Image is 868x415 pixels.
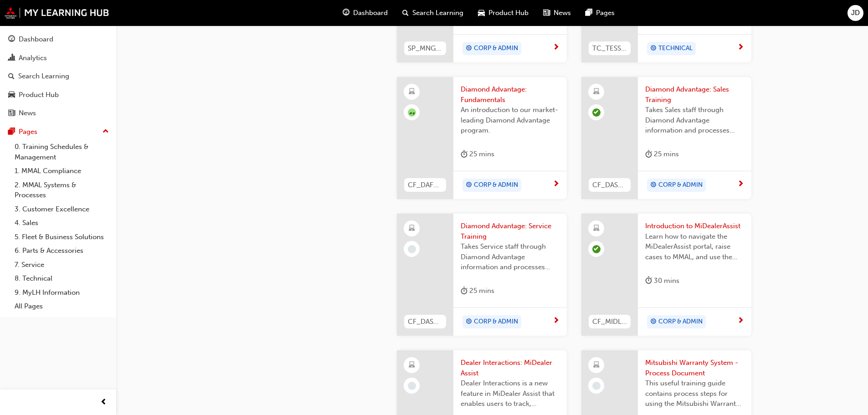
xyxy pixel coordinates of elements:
[488,8,529,18] span: Product Hub
[408,382,416,390] span: learningRecordVerb_NONE-icon
[8,128,15,136] span: pages-icon
[658,180,703,190] span: CORP & ADMIN
[596,8,615,18] span: Pages
[658,317,703,327] span: CORP & ADMIN
[19,34,53,45] div: Dashboard
[8,109,15,118] span: news-icon
[8,72,15,81] span: search-icon
[581,77,751,199] a: CF_DASALES_M2Diamond Advantage: Sales TrainingTakes Sales staff through Diamond Advantage informa...
[103,126,109,138] span: up-icon
[474,43,518,54] span: CORP & ADMIN
[408,317,442,327] span: CF_DASERVICE_M2
[19,108,36,118] div: News
[461,149,494,160] div: 25 mins
[593,359,600,371] span: learningResourceType_ELEARNING-icon
[11,258,113,272] a: 7. Service
[408,108,416,117] span: null-icon
[408,245,416,253] span: learningRecordVerb_NONE-icon
[5,7,109,19] img: mmal
[554,8,571,18] span: News
[851,8,860,18] span: JD
[461,149,467,160] span: duration-icon
[409,86,415,98] span: learningResourceType_ELEARNING-icon
[11,272,113,286] a: 8. Technical
[553,317,560,325] span: next-icon
[409,359,415,371] span: learningResourceType_ELEARNING-icon
[592,180,627,190] span: CF_DASALES_M2
[645,231,744,262] span: Learn how to navigate the MiDealerAssist portal, raise cases to MMAL, and use the Knowledge Base.
[466,43,472,55] span: target-icon
[18,71,69,82] div: Search Learning
[4,50,113,67] a: Analytics
[650,316,657,328] span: target-icon
[478,7,485,19] span: car-icon
[645,105,744,136] span: Takes Sales staff through Diamond Advantage information and processes relevant to the Customer sa...
[409,223,415,235] span: learningResourceType_ELEARNING-icon
[11,286,113,300] a: 9. MyLH Information
[474,317,518,327] span: CORP & ADMIN
[650,179,657,191] span: target-icon
[461,285,494,297] div: 25 mins
[11,202,113,216] a: 3. Customer Excellence
[408,43,442,54] span: SP_MNGSAPRCRDS_M1
[737,44,744,52] span: next-icon
[4,29,113,123] button: DashboardAnalyticsSearch LearningProduct HubNews
[402,7,409,19] span: search-icon
[645,275,652,287] span: duration-icon
[4,123,113,140] button: Pages
[592,108,601,117] span: learningRecordVerb_PASS-icon
[645,149,652,160] span: duration-icon
[543,7,550,19] span: news-icon
[408,180,442,190] span: CF_DAFUND_M1
[592,43,627,54] span: TC_TESS_M1
[395,4,471,22] a: search-iconSearch Learning
[4,68,113,85] a: Search Learning
[11,244,113,258] a: 6. Parts & Accessories
[466,179,472,191] span: target-icon
[4,31,113,48] a: Dashboard
[586,7,592,19] span: pages-icon
[11,178,113,202] a: 2. MMAL Systems & Processes
[8,36,15,44] span: guage-icon
[8,54,15,62] span: chart-icon
[645,221,744,231] span: Introduction to MiDealerAssist
[412,8,463,18] span: Search Learning
[645,149,679,160] div: 25 mins
[461,241,560,272] span: Takes Service staff through Diamond Advantage information and processes relevant to the Customer ...
[19,127,37,137] div: Pages
[11,216,113,230] a: 4. Sales
[645,84,744,105] span: Diamond Advantage: Sales Training
[397,214,567,336] a: CF_DASERVICE_M2Diamond Advantage: Service TrainingTakes Service staff through Diamond Advantage i...
[737,180,744,189] span: next-icon
[593,86,600,98] span: learningResourceType_ELEARNING-icon
[592,245,601,253] span: learningRecordVerb_PASS-icon
[553,180,560,189] span: next-icon
[461,358,560,378] span: Dealer Interactions: MiDealer Assist
[19,90,59,100] div: Product Hub
[593,223,600,235] span: learningResourceType_ELEARNING-icon
[578,4,622,22] a: pages-iconPages
[11,230,113,244] a: 5. Fleet & Business Solutions
[461,378,560,409] span: Dealer Interactions is a new feature in MiDealer Assist that enables users to track, manage, and ...
[645,378,744,409] span: This useful training guide contains process steps for using the Mitsubishi Warranty System.
[461,84,560,105] span: Diamond Advantage: Fundamentals
[461,105,560,136] span: An introduction to our market-leading Diamond Advantage program.
[592,317,627,327] span: CF_MIDLRASST_M1
[11,299,113,313] a: All Pages
[592,382,601,390] span: learningRecordVerb_NONE-icon
[8,91,15,99] span: car-icon
[737,317,744,325] span: next-icon
[466,316,472,328] span: target-icon
[581,214,751,336] a: CF_MIDLRASST_M1Introduction to MiDealerAssistLearn how to navigate the MiDealerAssist portal, rai...
[461,221,560,241] span: Diamond Advantage: Service Training
[645,275,679,287] div: 30 mins
[658,43,693,54] span: TECHNICAL
[645,358,744,378] span: Mitsubishi Warranty System - Process Document
[474,180,518,190] span: CORP & ADMIN
[353,8,388,18] span: Dashboard
[335,4,395,22] a: guage-iconDashboard
[461,285,467,297] span: duration-icon
[650,43,657,55] span: target-icon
